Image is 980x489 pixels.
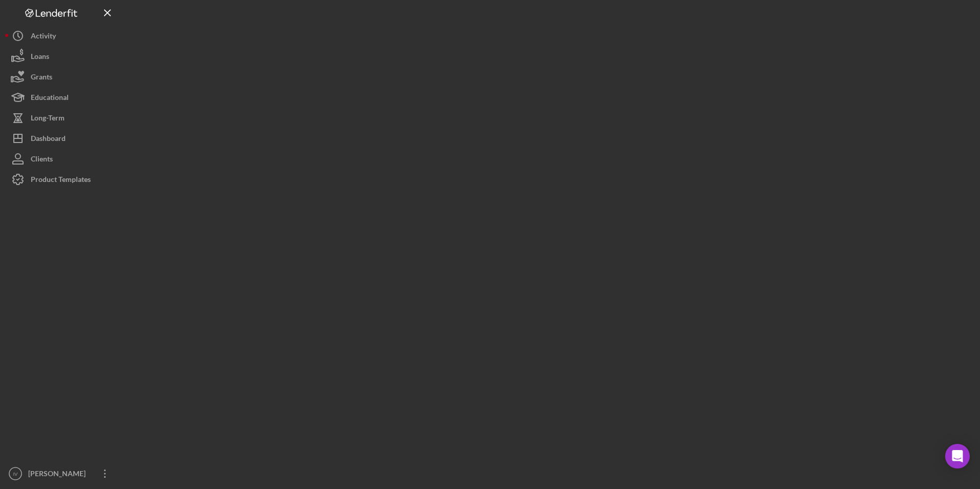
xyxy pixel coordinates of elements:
[13,471,18,477] text: IV
[31,108,65,131] div: Long-Term
[31,46,49,69] div: Loans
[26,463,92,486] div: [PERSON_NAME]
[945,444,970,468] div: Open Intercom Messenger
[5,169,118,190] button: Product Templates
[5,149,118,169] button: Clients
[5,67,118,87] button: Grants
[5,108,118,128] button: Long-Term
[5,46,118,67] button: Loans
[31,128,66,151] div: Dashboard
[31,26,56,49] div: Activity
[5,463,118,484] button: IV[PERSON_NAME]
[31,149,53,172] div: Clients
[5,128,118,149] button: Dashboard
[5,26,118,46] button: Activity
[5,87,118,108] button: Educational
[31,169,91,192] div: Product Templates
[31,67,52,90] div: Grants
[31,87,69,110] div: Educational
